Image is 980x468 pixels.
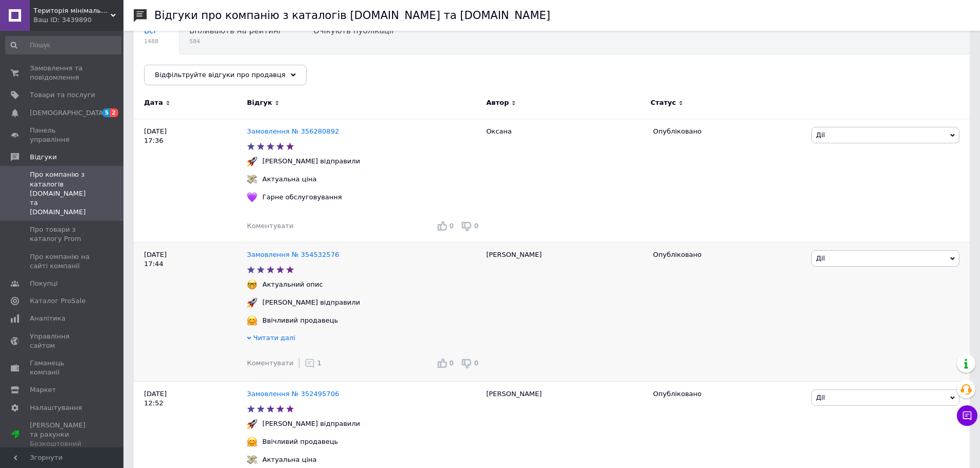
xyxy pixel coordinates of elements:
div: Гарне обслуговування [260,193,344,202]
span: Замовлення та повідомлення [30,64,95,82]
span: 0 [450,359,454,367]
img: :hugging_face: [247,315,257,326]
span: Про компанію на сайті компанії [30,252,95,271]
span: Впливають на рейтинг [189,26,282,35]
img: :rocket: [247,297,257,308]
img: :rocket: [247,419,257,429]
img: :money_with_wings: [247,174,257,184]
span: Коментувати [247,359,293,367]
div: Опубліковано [653,127,804,136]
div: [PERSON_NAME] [481,242,648,381]
span: Опубліковані без комен... [144,65,248,74]
span: [DEMOGRAPHIC_DATA] [30,108,106,118]
div: Ввічливий продавець [260,437,341,446]
div: 1 [305,358,322,368]
span: 0 [450,222,454,230]
span: Покупці [30,279,58,288]
h1: Відгуки про компанію з каталогів [DOMAIN_NAME] та [DOMAIN_NAME] [154,9,550,22]
span: [PERSON_NAME] та рахунки [30,421,95,449]
img: :money_with_wings: [247,455,257,465]
a: Замовлення № 356280892 [247,127,339,135]
span: Територія мінімальних цін [33,6,111,15]
img: :purple_heart: [247,192,257,202]
span: Дії [816,254,825,262]
span: Відгуки [30,153,57,162]
div: Ваш ID: 3439890 [33,15,123,25]
div: [PERSON_NAME] відправили [260,298,363,307]
span: 5 [102,108,111,117]
span: Гаманець компанії [30,359,95,377]
div: Актуальний опис [260,280,326,289]
span: Очікують публікації [313,26,394,35]
div: Опубліковано [653,250,804,259]
span: 584 [189,38,282,45]
span: Дії [816,394,825,401]
span: Дата [144,98,163,107]
div: [DATE] 17:44 [134,242,247,381]
span: Автор [486,98,509,107]
span: Налаштування [30,403,82,413]
div: [PERSON_NAME] відправили [260,419,363,428]
input: Пошук [5,36,121,54]
div: Читати далі [247,333,481,345]
span: 1 [317,359,322,367]
span: 2 [110,108,118,117]
span: Каталог ProSale [30,296,85,306]
img: :hugging_face: [247,437,257,447]
span: Про компанію з каталогів [DOMAIN_NAME] та [DOMAIN_NAME] [30,170,95,217]
span: Товари та послуги [30,90,95,100]
div: [DATE] 17:36 [134,119,247,242]
span: Читати далі [253,334,295,342]
span: 0 [474,222,478,230]
span: Коментувати [247,222,293,230]
span: Статус [650,98,676,107]
span: Маркет [30,385,56,395]
span: Відфільтруйте відгуки про продавця [155,71,286,79]
span: Панель управління [30,126,95,144]
span: Аналітика [30,314,65,323]
div: [PERSON_NAME] відправили [260,157,363,166]
div: Опубліковані без коментаря [134,54,269,93]
span: 0 [474,359,478,367]
div: Коментувати [247,221,293,231]
div: Актуальна ціна [260,175,319,184]
span: Управління сайтом [30,332,95,350]
div: Опубліковано [653,389,804,399]
div: Ввічливий продавець [260,316,341,325]
div: Коментувати [247,359,293,368]
a: Замовлення № 354532576 [247,251,339,258]
button: Чат з покупцем [957,405,977,426]
span: 1488 [144,38,158,45]
div: Актуальна ціна [260,455,319,464]
span: Дії [816,131,825,139]
div: Безкоштовний [30,439,95,448]
img: :rocket: [247,156,257,166]
img: :nerd_face: [247,279,257,290]
span: Всі [144,26,156,35]
span: Про товари з каталогу Prom [30,225,95,244]
a: Замовлення № 352495706 [247,390,339,398]
span: Відгук [247,98,272,107]
div: Оксана [481,119,648,242]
